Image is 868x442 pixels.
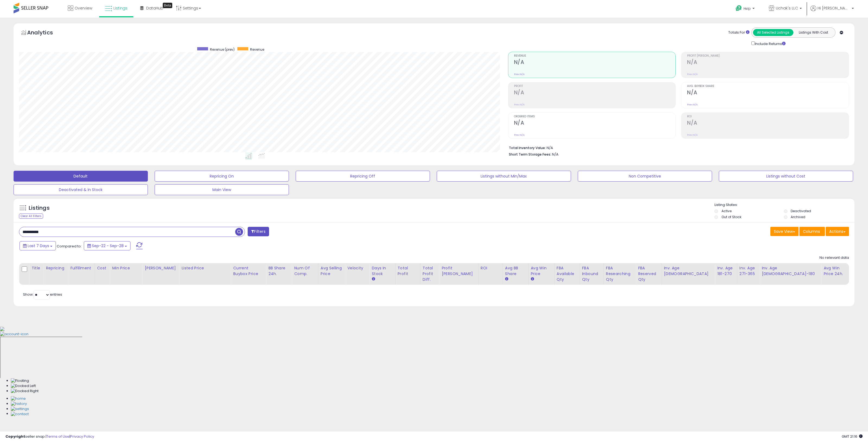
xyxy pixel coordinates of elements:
[11,401,27,406] img: History
[97,265,108,271] div: Cost
[719,171,853,182] button: Listings without Cost
[347,265,367,271] div: Velocity
[514,120,676,127] h2: N/A
[92,243,124,249] span: Sep-22 - Sep-28
[791,209,811,213] label: Deactivated
[514,89,676,97] h2: N/A
[810,5,854,18] a: Hi [PERSON_NAME]
[791,215,805,219] label: Archived
[514,73,525,76] small: Prev: N/A
[514,85,676,88] span: Profit
[163,3,172,8] div: Tooltip anchor
[514,115,676,118] span: Ordered Items
[14,184,148,195] button: Deactivated & In Stock
[372,265,393,277] div: Days In Stock
[687,120,849,127] h2: N/A
[514,133,525,137] small: Prev: N/A
[803,229,820,234] span: Columns
[11,412,29,417] img: Contact
[112,265,140,271] div: Min Price
[753,29,793,36] button: All Selected Listings
[509,146,546,150] b: Total Inventory Value:
[437,171,571,182] button: Listings without Min/Max
[70,265,92,271] div: Fulfillment
[11,378,29,383] img: Floating
[11,383,36,389] img: Docked Left
[113,5,127,11] span: Listings
[818,5,850,11] span: Hi [PERSON_NAME]
[268,265,289,277] div: BB Share 24h.
[29,204,50,212] h5: Listings
[747,40,792,46] div: Include Returns
[687,54,849,57] span: Profit [PERSON_NAME]
[638,265,659,282] div: FBA Reserved Qty
[531,265,552,277] div: Avg Win Price
[505,265,526,277] div: Avg BB Share
[398,265,418,277] div: Total Profit
[722,215,741,219] label: Out of Stock
[717,265,735,277] div: Inv. Age 181-270
[722,209,732,213] label: Active
[606,265,633,282] div: FBA Researching Qty
[793,29,834,36] button: Listings With Cost
[714,202,854,208] p: Listing States:
[735,5,742,12] i: Get Help
[145,265,177,271] div: [PERSON_NAME]
[372,277,375,282] small: Days In Stock.
[23,292,62,297] span: Show: entries
[509,144,845,151] li: N/A
[321,265,343,277] div: Avg Selling Price
[514,59,676,66] h2: N/A
[250,47,264,52] span: Revenue
[442,265,476,277] div: Profit [PERSON_NAME]
[770,227,799,236] button: Save View
[423,265,437,282] div: Total Profit Diff.
[776,5,798,11] span: Uchak's LLC
[743,6,751,11] span: Help
[27,29,63,38] h5: Analytics
[514,103,525,106] small: Prev: N/A
[294,265,316,277] div: Num of Comp.
[481,265,500,271] div: ROI
[155,184,289,195] button: Main View
[739,265,757,277] div: Inv. Age 271-365
[687,115,849,118] span: ROI
[664,265,713,277] div: Inv. Age [DEMOGRAPHIC_DATA]
[233,265,264,277] div: Current Buybox Price
[11,396,26,401] img: Home
[19,214,43,219] div: Clear All Filters
[57,244,82,249] span: Compared to:
[146,5,163,11] span: DataHub
[687,103,698,106] small: Prev: N/A
[11,389,39,394] img: Docked Right
[509,152,551,157] b: Short Term Storage Fees:
[762,265,819,277] div: Inv. Age [DEMOGRAPHIC_DATA]-180
[687,73,698,76] small: Prev: N/A
[578,171,712,182] button: Non Competitive
[687,59,849,66] h2: N/A
[248,227,269,236] button: Filters
[14,171,148,182] button: Default
[552,152,559,157] span: N/A
[819,255,849,260] div: No relevant data
[687,85,849,88] span: Avg. Buybox Share
[210,47,235,52] span: Revenue (prev)
[531,277,534,282] small: Avg Win Price.
[505,277,508,282] small: Avg BB Share.
[28,243,49,249] span: Last 7 Days
[728,30,749,35] div: Totals For
[826,227,849,236] button: Actions
[687,89,849,97] h2: N/A
[75,5,92,11] span: Overview
[20,241,56,250] button: Last 7 Days
[824,265,847,277] div: Avg Win Price 24h.
[46,265,66,271] div: Repricing
[731,1,760,18] a: Help
[799,227,825,236] button: Columns
[582,265,601,282] div: FBA inbound Qty
[514,54,676,57] span: Revenue
[557,265,577,282] div: FBA Available Qty
[11,406,29,412] img: Settings
[31,265,41,271] div: Title
[296,171,430,182] button: Repricing Off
